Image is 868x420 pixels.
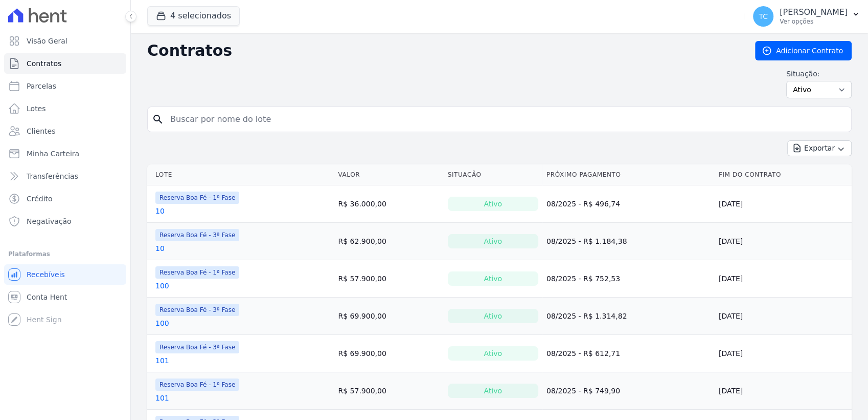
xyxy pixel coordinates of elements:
[27,81,56,91] span: Parcelas
[147,41,739,60] h2: Contratos
[27,36,67,46] span: Visão Geral
[155,379,239,391] span: Reserva Boa Fé - 1ª Fase
[780,17,848,26] p: Ver opções
[152,113,164,125] i: search
[4,76,126,96] a: Parcelas
[155,266,239,279] span: Reserva Boa Fé - 1ª Fase
[715,223,852,260] td: [DATE]
[155,393,169,403] a: 101
[787,140,852,156] button: Exportar
[4,121,126,141] a: Clientes
[715,298,852,335] td: [DATE]
[334,260,443,298] td: R$ 57.900,00
[4,31,126,51] a: Visão Geral
[715,164,852,185] th: Fim do Contrato
[155,206,165,216] a: 10
[27,269,65,280] span: Recebíveis
[27,126,55,136] span: Clientes
[155,341,239,353] span: Reserva Boa Fé - 3ª Fase
[4,53,126,74] a: Contratos
[155,318,169,328] a: 100
[745,2,868,31] button: TC [PERSON_NAME] Ver opções
[334,164,443,185] th: Valor
[334,335,443,372] td: R$ 69.900,00
[448,271,538,286] div: Ativo
[448,234,538,248] div: Ativo
[755,41,852,60] a: Adicionar Contrato
[155,281,169,291] a: 100
[780,7,848,17] p: [PERSON_NAME]
[4,287,126,307] a: Conta Hent
[4,211,126,232] a: Negativação
[27,149,79,159] span: Minha Carteira
[4,98,126,119] a: Lotes
[448,197,538,211] div: Ativo
[444,164,542,185] th: Situação
[155,355,169,366] a: 101
[759,13,768,20] span: TC
[715,260,852,298] td: [DATE]
[715,335,852,372] td: [DATE]
[155,304,239,316] span: Reserva Boa Fé - 3ª Fase
[8,248,122,260] div: Plataformas
[4,264,126,285] a: Recebíveis
[27,216,72,226] span: Negativação
[786,69,852,79] label: Situação:
[27,194,53,204] span: Crédito
[155,243,165,254] a: 10
[542,164,715,185] th: Próximo Pagamento
[4,188,126,209] a: Crédito
[27,103,46,114] span: Lotes
[546,387,620,395] a: 08/2025 - R$ 749,90
[27,171,78,181] span: Transferências
[546,237,627,245] a: 08/2025 - R$ 1.184,38
[334,372,443,410] td: R$ 57.900,00
[448,309,538,323] div: Ativo
[546,275,620,283] a: 08/2025 - R$ 752,53
[546,349,620,358] a: 08/2025 - R$ 612,71
[546,312,627,320] a: 08/2025 - R$ 1.314,82
[155,229,239,241] span: Reserva Boa Fé - 3ª Fase
[27,292,67,302] span: Conta Hent
[448,384,538,398] div: Ativo
[334,223,443,260] td: R$ 62.900,00
[4,143,126,164] a: Minha Carteira
[715,185,852,223] td: [DATE]
[334,298,443,335] td: R$ 69.900,00
[147,164,334,185] th: Lote
[448,346,538,361] div: Ativo
[147,6,240,26] button: 4 selecionados
[155,192,239,204] span: Reserva Boa Fé - 1ª Fase
[334,185,443,223] td: R$ 36.000,00
[164,109,847,130] input: Buscar por nome do lote
[715,372,852,410] td: [DATE]
[4,166,126,186] a: Transferências
[546,200,620,208] a: 08/2025 - R$ 496,74
[27,58,61,69] span: Contratos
